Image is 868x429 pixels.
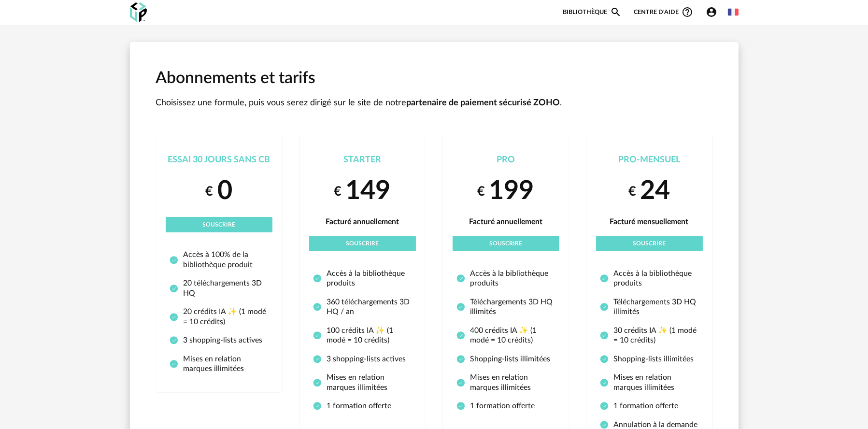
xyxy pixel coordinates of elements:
[170,307,268,327] li: 20 crédits IA ✨ (1 modé = 10 crédits)
[313,297,412,317] li: 360 téléchargements 3D HQ / an
[682,6,693,18] span: Help Circle Outline icon
[334,183,342,200] small: €
[600,401,698,411] li: 1 formation offerte
[170,335,268,345] li: 3 shopping-lists actives
[313,354,412,364] li: 3 shopping-lists actives
[166,217,272,232] button: Souscrire
[600,269,698,288] li: Accès à la bibliothèque produits
[457,326,555,345] li: 400 crédits IA ✨ (1 modé = 10 crédits)
[457,401,555,411] li: 1 formation offerte
[170,354,268,374] li: Mises en relation marques illimitées
[640,178,670,204] span: 24
[217,178,232,204] span: 0
[563,6,622,18] a: BibliothèqueMagnify icon
[628,183,636,200] small: €
[706,6,722,18] span: Account Circle icon
[706,6,717,18] span: Account Circle icon
[600,297,698,317] li: Téléchargements 3D HQ illimités
[326,218,399,226] span: Facturé annuellement
[130,2,147,22] img: OXP
[170,278,268,298] li: 20 téléchargements 3D HQ
[346,241,379,246] span: Souscrire
[457,354,555,364] li: Shopping-lists illimitées
[489,241,522,246] span: Souscrire
[202,222,235,228] span: Souscrire
[600,354,698,364] li: Shopping-lists illimitées
[453,155,559,166] div: Pro
[313,326,412,345] li: 100 crédits IA ✨ (1 modé = 10 crédits)
[166,155,272,166] div: Essai 30 jours sans CB
[457,269,555,288] li: Accès à la bibliothèque produits
[309,236,416,251] button: Souscrire
[596,236,703,251] button: Souscrire
[313,401,412,411] li: 1 formation offerte
[610,6,622,18] span: Magnify icon
[309,155,416,166] div: Starter
[600,372,698,392] li: Mises en relation marques illimitées
[346,178,391,204] span: 149
[313,269,412,288] li: Accès à la bibliothèque produits
[633,241,666,246] span: Souscrire
[205,183,213,200] small: €
[610,218,689,226] span: Facturé mensuellement
[170,250,268,270] li: Accès à 100% de la bibliothèque produit
[596,155,703,166] div: Pro-Mensuel
[489,178,534,204] span: 199
[634,6,693,18] span: Centre d'aideHelp Circle Outline icon
[477,183,485,200] small: €
[728,7,739,17] img: fr
[156,68,712,89] h1: Abonnements et tarifs
[457,372,555,392] li: Mises en relation marques illimitées
[453,236,559,251] button: Souscrire
[313,372,412,392] li: Mises en relation marques illimitées
[457,297,555,317] li: Téléchargements 3D HQ illimités
[156,98,712,109] p: Choisissez une formule, puis vous serez dirigé sur le site de notre .
[469,218,542,226] span: Facturé annuellement
[407,99,560,107] strong: partenaire de paiement sécurisé ZOHO
[600,326,698,345] li: 30 crédits IA ✨ (1 modé = 10 crédits)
